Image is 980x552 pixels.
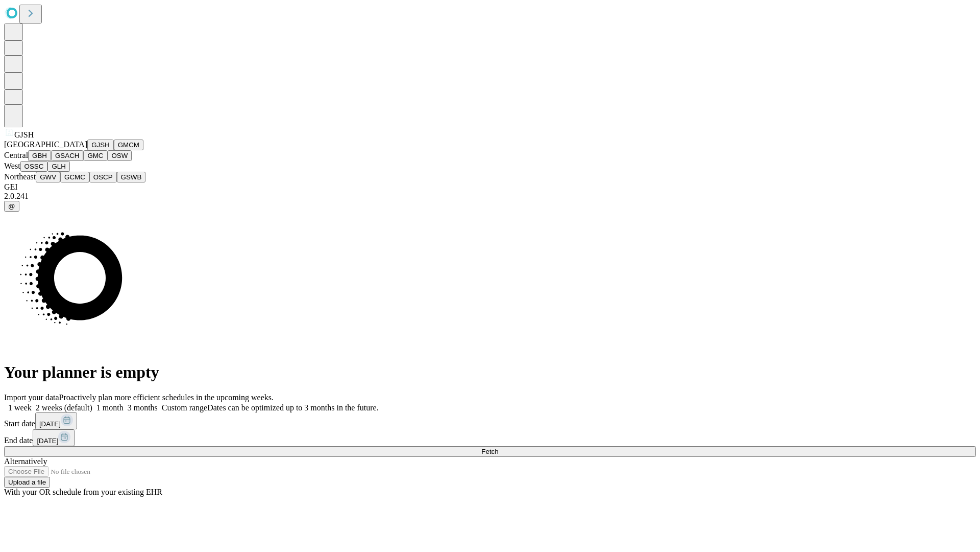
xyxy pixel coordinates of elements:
[4,172,36,181] span: Northeast
[4,429,976,446] div: End date
[59,393,274,402] span: Proactively plan more efficient schedules in the upcoming weeks.
[4,151,28,159] span: Central
[89,172,117,182] button: OSCP
[4,446,976,457] button: Fetch
[207,403,378,412] span: Dates can be optimized up to 3 months in the future.
[162,403,207,412] span: Custom range
[4,363,976,382] h1: Your planner is empty
[33,429,75,446] button: [DATE]
[28,150,51,161] button: GBH
[4,393,59,402] span: Import your data
[114,140,143,150] button: GMCM
[8,403,32,412] span: 1 week
[4,192,976,201] div: 2.0.241
[37,437,58,445] span: [DATE]
[60,172,89,182] button: GCMC
[4,201,19,212] button: @
[36,172,60,182] button: GWV
[20,161,48,172] button: OSSC
[4,140,87,149] span: [GEOGRAPHIC_DATA]
[51,150,83,161] button: GSACH
[87,140,114,150] button: GJSH
[117,172,146,182] button: GSWB
[4,477,50,488] button: Upload a file
[47,161,69,172] button: GLH
[481,448,498,455] span: Fetch
[39,420,61,428] span: [DATE]
[4,457,47,466] span: Alternatively
[35,412,77,429] button: [DATE]
[96,403,124,412] span: 1 month
[108,150,132,161] button: OSW
[128,403,158,412] span: 3 months
[83,150,107,161] button: GMC
[4,182,976,192] div: GEI
[14,130,34,139] span: GJSH
[36,403,92,412] span: 2 weeks (default)
[4,412,976,429] div: Start date
[4,488,162,496] span: With your OR schedule from your existing EHR
[4,162,20,170] span: West
[8,202,15,210] span: @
